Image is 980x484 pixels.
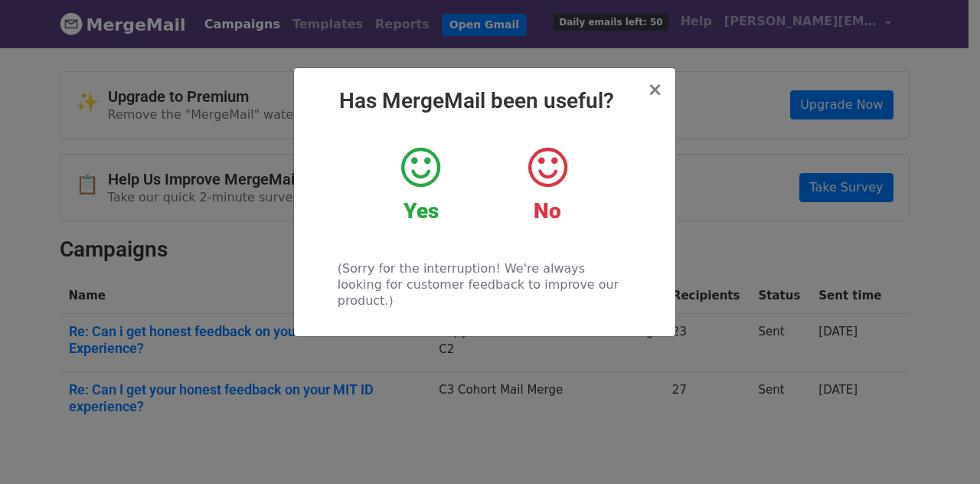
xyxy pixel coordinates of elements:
[306,88,663,114] h2: Has MergeMail been useful?
[534,198,561,224] strong: No
[403,198,439,224] strong: Yes
[338,260,631,309] p: (Sorry for the interruption! We're always looking for customer feedback to improve our product.)
[369,145,472,224] a: Yes
[495,145,599,224] a: No
[647,79,662,100] span: ×
[647,80,662,99] button: Close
